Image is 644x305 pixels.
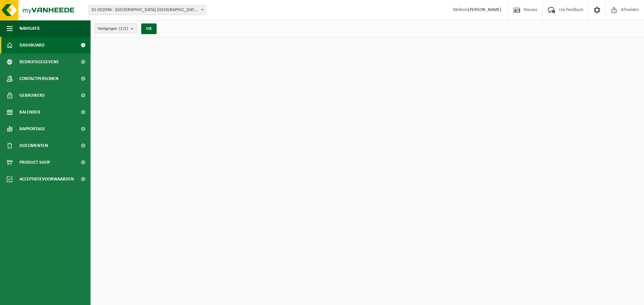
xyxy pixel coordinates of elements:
[19,104,40,121] span: Kalender
[19,87,45,104] span: Gebruikers
[19,171,74,187] span: Acceptatievoorwaarden
[19,121,45,137] span: Rapportage
[89,5,206,15] span: 01-052046 - SAINT-GOBAIN ADFORS BELGIUM - BUGGENHOUT
[19,137,48,154] span: Documenten
[468,7,501,12] strong: [PERSON_NAME]
[19,154,50,171] span: Product Shop
[19,70,58,87] span: Contactpersonen
[19,20,40,37] span: Navigatie
[19,54,59,70] span: Bedrijfsgegevens
[89,5,206,15] span: 01-052046 - SAINT-GOBAIN ADFORS BELGIUM - BUGGENHOUT
[19,37,45,54] span: Dashboard
[141,23,157,34] button: OK
[94,23,137,33] button: Vestigingen(2/2)
[98,24,128,34] span: Vestigingen
[119,26,128,31] count: (2/2)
